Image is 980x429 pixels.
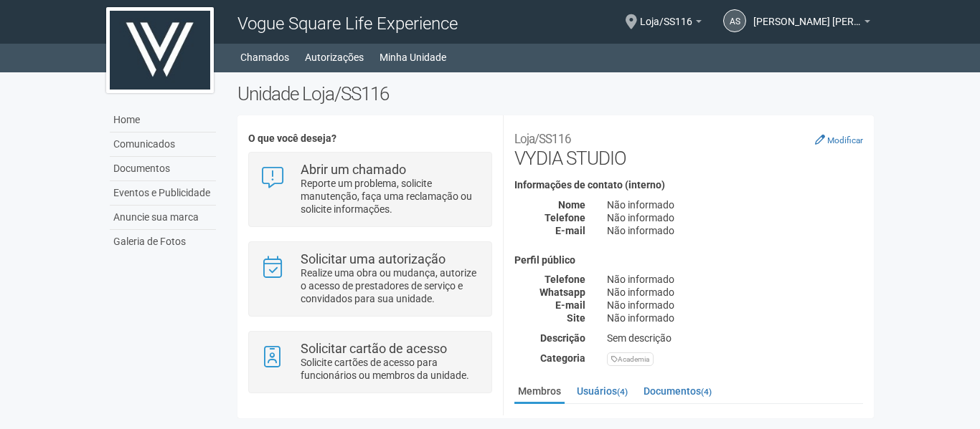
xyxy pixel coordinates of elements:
[301,341,447,356] strong: Solicitar cartão de acesso
[573,380,631,402] a: Usuários(4)
[827,135,863,145] small: Modificar
[596,273,874,286] div: Não informado
[260,342,480,382] a: Solicitar cartão de acesso Solicite cartões de acesso para funcionários ou membros da unidade.
[237,14,458,34] span: Vogue Square Life Experience
[753,18,870,29] a: [PERSON_NAME] [PERSON_NAME]
[545,274,585,285] strong: Telefone
[607,352,654,366] div: Academia
[514,180,863,191] h4: Informações de contato (interno)
[514,255,863,266] h4: Perfil público
[240,47,289,67] a: Chamados
[596,332,874,344] div: Sem descrição
[514,132,571,146] small: Loja/SS116
[596,286,874,299] div: Não informado
[301,251,446,266] strong: Solicitar uma autorização
[305,47,364,67] a: Autorizações
[110,108,216,132] a: Home
[567,312,585,324] strong: Site
[617,387,628,397] small: (4)
[640,18,702,29] a: Loja/SS116
[514,380,565,404] a: Membros
[596,211,874,224] div: Não informado
[380,47,446,67] a: Minha Unidade
[237,83,874,105] h2: Unidade Loja/SS116
[723,9,746,32] a: as
[301,162,406,177] strong: Abrir um chamado
[110,206,216,230] a: Anuncie sua marca
[248,133,491,144] h4: O que você deseja?
[815,134,863,145] a: Modificar
[701,387,712,397] small: (4)
[558,199,585,211] strong: Nome
[260,253,480,305] a: Solicitar uma autorização Realize uma obra ou mudança, autorize o acesso de prestadores de serviç...
[301,356,481,382] p: Solicite cartões de acesso para funcionários ou membros da unidade.
[596,299,874,312] div: Não informado
[301,177,481,216] p: Reporte um problema, solicite manutenção, faça uma reclamação ou solicite informações.
[555,225,585,236] strong: E-mail
[540,352,585,364] strong: Categoria
[545,212,585,223] strong: Telefone
[260,163,480,216] a: Abrir um chamado Reporte um problema, solicite manutenção, faça uma reclamação ou solicite inform...
[596,312,874,324] div: Não informado
[106,7,214,93] img: logo.jpg
[596,224,874,237] div: Não informado
[753,2,861,27] span: andre silva de castro
[110,230,216,254] a: Galeria de Fotos
[555,299,585,311] strong: E-mail
[596,198,874,211] div: Não informado
[640,380,715,402] a: Documentos(4)
[110,157,216,181] a: Documentos
[540,332,585,344] strong: Descrição
[514,126,863,169] h2: VYDIA STUDIO
[514,415,863,428] strong: Membros
[110,181,216,206] a: Eventos e Publicidade
[301,266,481,305] p: Realize uma obra ou mudança, autorize o acesso de prestadores de serviço e convidados para sua un...
[640,2,692,27] span: Loja/SS116
[540,286,585,298] strong: Whatsapp
[110,132,216,157] a: Comunicados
